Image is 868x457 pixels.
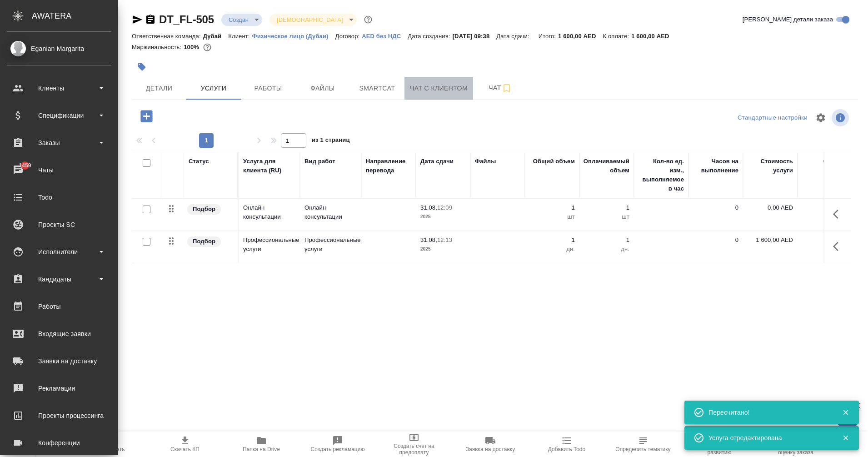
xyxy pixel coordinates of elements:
button: 0.00 AED; [201,41,213,53]
p: 1 600,00 AED [631,33,676,40]
p: 2025 [420,212,466,221]
button: Добавить услугу [134,107,159,126]
div: Проекты процессинга [7,409,111,422]
button: Закрыть [836,434,855,442]
div: Услуга для клиента (RU) [243,157,295,175]
td: 0 [688,199,743,231]
a: Проекты SC [2,213,116,236]
button: Скопировать ссылку [145,14,156,25]
button: Скачать КП [147,432,223,457]
div: Кандидаты [7,272,111,286]
a: Заявки на доставку [2,350,116,372]
div: Дата сдачи [420,157,454,166]
p: Онлайн консультации [304,203,357,221]
div: Кол-во ед. изм., выполняемое в час [639,157,684,193]
div: Конференции [7,436,111,450]
p: Договор: [335,33,362,40]
p: дн. [529,245,575,254]
p: 1 [584,203,629,212]
p: дн. [584,245,629,254]
div: Скидка / наценка [802,157,848,175]
span: 1459 [13,161,36,170]
span: Настроить таблицу [810,107,832,129]
a: Работы [2,295,116,318]
p: Профессиональные услуги [304,236,357,254]
button: Создан [226,16,251,24]
div: Eganian Margarita [7,44,111,54]
a: Рекламации [2,377,116,400]
p: 1 [529,236,575,245]
div: Создан [221,14,262,26]
div: Часов на выполнение [693,157,738,175]
p: Итого: [539,33,558,40]
p: Дата сдачи: [496,33,531,40]
a: Входящие заявки [2,322,116,345]
p: Дата создания: [408,33,452,40]
p: 12:09 [437,204,452,211]
span: Файлы [301,83,344,94]
button: Создать рекламацию [299,432,376,457]
p: 31.08, [420,236,437,243]
div: Общий объем [533,157,575,166]
div: split button [735,111,810,125]
a: Проекты процессинга [2,404,116,427]
p: шт [584,212,629,221]
div: Спецификации [7,109,111,122]
span: Работы [246,83,290,94]
div: Пересчитано! [708,408,828,417]
div: Статус [189,157,209,166]
p: 0 % [802,203,848,212]
div: Вид работ [304,157,335,166]
span: Определить тематику [615,446,670,452]
div: Работы [7,300,111,313]
button: Закрыть [836,408,855,417]
button: Показать кнопки [828,236,849,257]
div: Стоимость услуги [748,157,793,175]
p: шт [529,212,575,221]
div: Направление перевода [366,157,411,175]
div: Заказы [7,136,111,150]
p: Онлайн консультации [243,203,295,221]
div: Проекты SC [7,218,111,231]
p: 2025 [420,245,466,254]
p: 1 [529,203,575,212]
div: Клиенты [7,81,111,95]
p: Подбор [193,237,215,246]
div: Входящие заявки [7,327,111,341]
span: Заявка на доставку [466,446,515,452]
span: Посмотреть информацию [832,109,851,126]
div: Todo [7,191,111,204]
p: 1 [584,236,629,245]
span: Создать счет на предоплату [381,443,447,456]
p: Маржинальность: [132,44,184,50]
p: AED без НДС [362,33,408,40]
p: К оплате: [603,33,631,40]
p: 100% [184,44,201,50]
button: Определить тематику [605,432,681,457]
p: 31.08, [420,204,437,211]
p: Физическое лицо (Дубаи) [252,33,335,40]
div: Рекламации [7,382,111,395]
span: Скачать КП [170,446,200,452]
p: [DATE] 09:38 [453,33,497,40]
div: Создан [269,14,356,26]
a: Конференции [2,432,116,454]
button: Создать счет на предоплату [376,432,452,457]
button: Показать кнопки [828,203,849,225]
button: Добавить Todo [529,432,605,457]
a: Todo [2,186,116,209]
button: Скопировать ссылку для ЯМессенджера [132,14,143,25]
p: Дубай [203,33,229,40]
p: 0,00 AED [748,203,793,212]
span: Добавить Todo [548,446,585,452]
span: Создать рекламацию [311,446,365,452]
button: Добавить тэг [132,57,152,77]
span: Smartcat [355,83,399,94]
div: Оплачиваемый объем [584,157,629,175]
a: Физическое лицо (Дубаи) [252,32,335,40]
p: 1 600,00 AED [748,236,793,245]
button: [DEMOGRAPHIC_DATA] [274,16,345,24]
div: Исполнители [7,245,111,259]
span: Услуги [192,83,235,94]
button: Заявка на доставку [452,432,529,457]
